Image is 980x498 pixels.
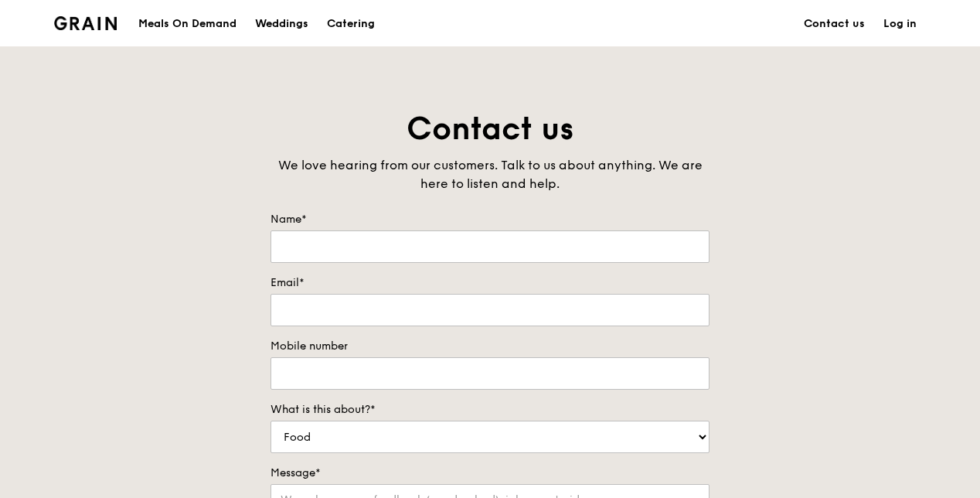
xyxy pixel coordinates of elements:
div: Weddings [255,1,308,47]
div: We love hearing from our customers. Talk to us about anything. We are here to listen and help. [271,156,709,193]
a: Contact us [795,1,874,47]
a: Weddings [246,1,318,47]
a: Log in [874,1,926,47]
label: Name* [271,212,709,227]
h1: Contact us [271,108,709,150]
label: What is this about?* [271,402,709,418]
div: Catering [327,1,375,47]
label: Message* [271,466,709,481]
label: Email* [271,275,709,291]
div: Meals On Demand [138,1,236,47]
img: Grain [54,16,117,30]
label: Mobile number [271,339,709,354]
a: Catering [318,1,384,47]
